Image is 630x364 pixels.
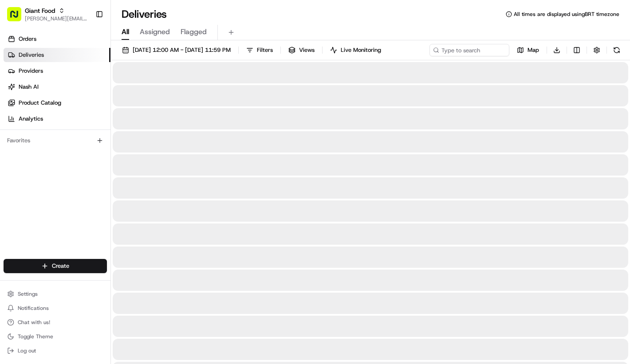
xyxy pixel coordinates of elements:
span: Map [528,46,539,54]
a: Analytics [4,112,110,126]
button: Create [4,259,107,273]
input: Type to search [429,44,509,56]
a: Product Catalog [4,96,110,110]
span: Product Catalog [19,99,61,107]
span: Log out [18,347,36,354]
button: Filters [242,44,277,56]
span: Toggle Theme [18,333,53,340]
h1: Deliveries [122,7,167,21]
span: Providers [19,67,43,75]
button: Toggle Theme [4,330,107,343]
button: Map [513,44,543,56]
span: Deliveries [19,51,44,59]
span: Create [52,262,69,270]
button: [PERSON_NAME][EMAIL_ADDRESS][DOMAIN_NAME] [25,15,88,22]
span: Views [299,46,315,54]
a: Nash AI [4,80,110,94]
span: Live Monitoring [341,46,381,54]
div: Favorites [4,133,107,148]
a: Orders [4,32,110,46]
button: Settings [4,288,107,300]
span: Filters [257,46,273,54]
span: Settings [18,290,38,297]
span: All [122,27,129,37]
span: Nash AI [19,83,39,91]
button: Live Monitoring [326,44,385,56]
span: Assigned [140,27,170,37]
button: Views [284,44,319,56]
span: Chat with us! [18,319,50,326]
button: Chat with us! [4,316,107,329]
span: All times are displayed using BRT timezone [514,11,619,18]
span: Orders [19,35,36,43]
a: Providers [4,64,110,78]
span: Analytics [19,115,43,123]
button: Refresh [610,44,623,56]
button: Giant Food [25,6,55,15]
button: Giant Food[PERSON_NAME][EMAIL_ADDRESS][DOMAIN_NAME] [4,4,92,25]
button: Notifications [4,302,107,314]
span: [DATE] 12:00 AM - [DATE] 11:59 PM [133,46,231,54]
button: [DATE] 12:00 AM - [DATE] 11:59 PM [118,44,235,56]
button: Log out [4,344,107,357]
span: Flagged [181,27,207,37]
a: Deliveries [4,48,110,62]
span: Notifications [18,305,49,312]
